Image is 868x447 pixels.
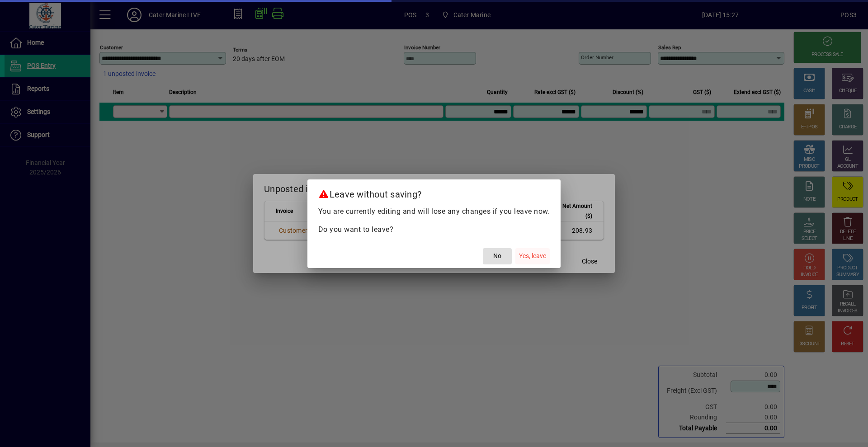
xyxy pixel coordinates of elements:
[318,224,550,235] p: Do you want to leave?
[318,206,550,217] p: You are currently editing and will lose any changes if you leave now.
[307,179,561,206] h2: Leave without saving?
[493,251,501,261] span: No
[519,251,546,261] span: Yes, leave
[515,248,550,264] button: Yes, leave
[483,248,512,264] button: No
